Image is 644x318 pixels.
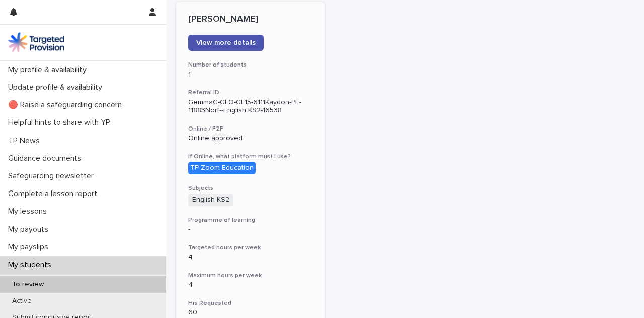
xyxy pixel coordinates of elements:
[4,154,90,163] p: Guidance documents
[4,171,102,181] p: Safeguarding newsletter
[4,207,55,216] p: My lessons
[188,225,312,234] p: -
[188,153,312,161] h3: If Online, what platform must I use?
[188,184,312,193] h3: Subjects
[188,125,312,133] h3: Online / F2F
[188,308,312,317] p: 60
[188,61,312,69] h3: Number of students
[4,189,105,199] p: Complete a lesson report
[4,297,40,305] p: Active
[196,39,256,46] span: View more details
[4,280,52,289] p: To review
[188,244,312,252] h3: Targeted hours per week
[188,216,312,224] h3: Programme of learning
[188,272,312,280] h3: Maximum hours per week
[4,225,56,234] p: My payouts
[188,71,312,79] p: 1
[188,89,312,97] h3: Referral ID
[188,299,312,307] h3: Hrs Requested
[188,35,264,51] a: View more details
[188,162,256,174] div: TP Zoom Education
[188,14,312,25] p: [PERSON_NAME]
[4,260,59,270] p: My students
[188,98,312,115] p: GemmaG-GLO-GL15-6111Kaydon-PE-11883Norf--English KS2-16538
[8,32,64,52] img: M5nRWzHhSzIhMunXDL62
[188,194,233,206] span: English KS2
[4,65,95,75] p: My profile & availability
[4,100,130,110] p: 🔴 Raise a safeguarding concern
[188,253,312,262] p: 4
[188,281,312,289] p: 4
[4,83,110,92] p: Update profile & availability
[188,134,312,143] p: Online approved
[4,242,56,252] p: My payslips
[4,136,48,146] p: TP News
[4,118,118,128] p: Helpful hints to share with YP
